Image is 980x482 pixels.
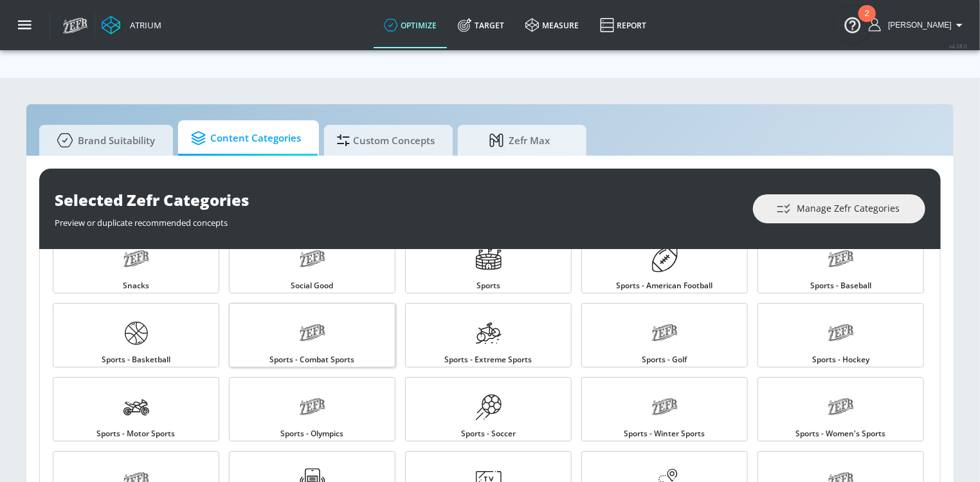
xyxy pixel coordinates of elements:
button: [PERSON_NAME] [869,17,967,33]
span: Sports - American Football [617,282,713,290]
span: Sports - Combat Sports [270,356,355,364]
div: Preview or duplicate recommended concepts [55,210,740,228]
span: Zefr Max [471,125,568,156]
div: 2 [865,14,869,30]
a: Sports - Motor Sports [53,377,219,441]
a: Sports - Winter Sports [581,377,748,441]
span: Sports - Hockey [812,356,869,364]
a: Sports - American Football [581,229,748,293]
a: Sports - Golf [581,303,748,367]
span: Sports - Soccer [461,430,516,438]
a: Sports [405,229,572,293]
a: optimize [374,2,448,48]
span: Sports [476,282,500,290]
a: Sports - Combat Sports [229,303,395,367]
a: Sports - Women's Sports [758,377,924,441]
a: measure [515,2,590,48]
span: Sports - Basketball [102,356,170,364]
button: Open Resource Center, 2 new notifications [835,6,871,42]
span: Brand Suitability [52,125,155,156]
a: Target [448,2,515,48]
span: Sports - Baseball [810,282,871,290]
span: Sports - Motor Sports [97,430,176,438]
a: Atrium [102,15,161,35]
a: Sports - Olympics [229,377,395,441]
div: Selected Zefr Categories [55,189,740,210]
a: Sports - Baseball [758,229,924,293]
span: Sports - Golf [642,356,687,364]
a: Snacks [53,229,219,293]
span: Custom Concepts [337,125,435,156]
a: Social Good [229,229,395,293]
a: Sports - Hockey [758,303,924,367]
span: Sports - Olympics [281,430,344,438]
span: Sports - Extreme Sports [445,356,532,364]
span: Manage Zefr Categories [779,201,900,217]
span: login as: sarah.grindle@zefr.com [883,21,952,30]
span: Snacks [123,282,149,290]
span: Social Good [291,282,334,290]
div: Atrium [125,19,161,31]
span: Sports - Women's Sports [796,430,886,438]
a: Sports - Extreme Sports [405,303,572,367]
span: v 4.28.0 [949,42,967,50]
a: Sports - Soccer [405,377,572,441]
a: Report [590,2,657,48]
button: Manage Zefr Categories [753,194,925,223]
a: Sports - Basketball [53,303,219,367]
span: Sports - Winter Sports [624,430,705,438]
span: Content Categories [191,123,301,154]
